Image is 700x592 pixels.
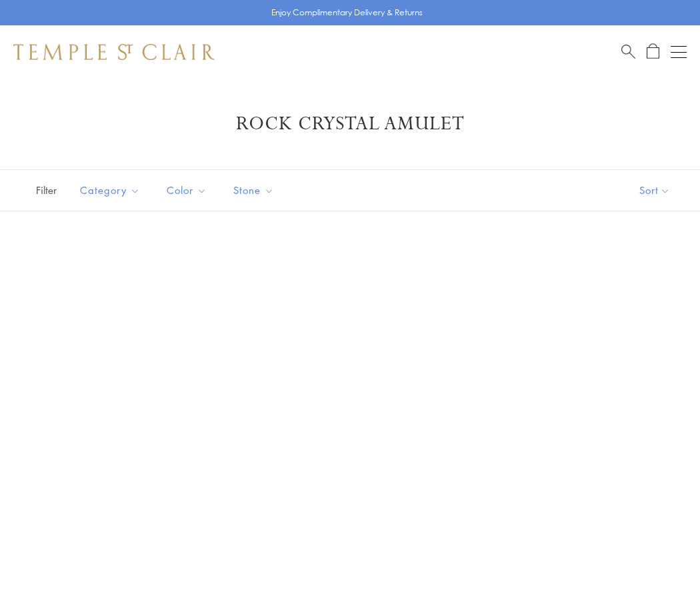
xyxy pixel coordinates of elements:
[271,6,423,19] p: Enjoy Complimentary Delivery & Returns
[609,170,700,211] button: Show sort by
[227,182,284,199] span: Stone
[160,182,217,199] span: Color
[223,175,284,205] button: Stone
[157,175,217,205] button: Color
[647,43,659,60] a: Open Shopping Bag
[621,43,635,60] a: Search
[13,44,215,60] img: Temple St. Clair
[73,182,150,199] span: Category
[70,175,150,205] button: Category
[33,112,667,136] h1: Rock Crystal Amulet
[671,44,687,60] button: Open navigation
